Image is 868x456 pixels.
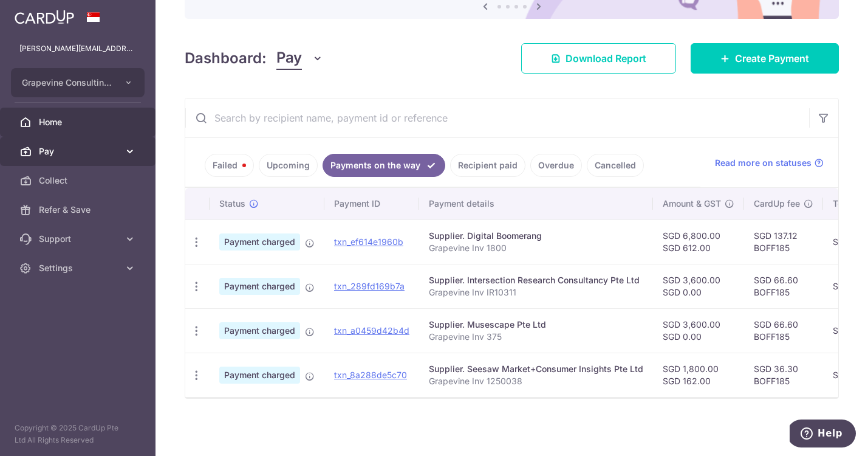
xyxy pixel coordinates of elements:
iframe: Opens a widget where you can find more information [790,420,856,450]
td: SGD 3,600.00 SGD 0.00 [653,308,744,353]
p: Grapevine Inv IR10311 [429,286,643,299]
span: Payment charged [219,322,300,339]
img: CardUp [15,10,74,24]
td: SGD 137.12 BOFF185 [744,219,823,264]
span: Read more on statuses [715,157,812,169]
div: Supplier. Musescape Pte Ltd [429,319,643,331]
p: Grapevine Inv 375 [429,331,643,343]
a: Payments on the way [323,154,445,177]
a: Read more on statuses [715,157,824,169]
td: SGD 6,800.00 SGD 612.00 [653,219,744,264]
button: Pay [276,47,323,70]
span: Pay [276,47,302,70]
button: Grapevine Consulting Pte Ltd [11,68,145,97]
a: Cancelled [587,154,644,177]
a: txn_289fd169b7a [334,281,405,291]
a: txn_8a288de5c70 [334,370,407,380]
span: Payment charged [219,367,300,384]
div: Supplier. Digital Boomerang [429,230,643,242]
span: Grapevine Consulting Pte Ltd [22,77,112,89]
td: SGD 66.60 BOFF185 [744,264,823,308]
div: Supplier. Intersection Research Consultancy Pte Ltd [429,274,643,286]
td: SGD 66.60 BOFF185 [744,308,823,353]
span: CardUp fee [754,198,800,210]
span: Payment charged [219,233,300,250]
h4: Dashboard: [185,47,267,69]
a: Upcoming [259,154,318,177]
p: Grapevine Inv 1800 [429,242,643,254]
span: Download Report [566,51,646,66]
a: txn_ef614e1960b [334,237,403,247]
td: SGD 1,800.00 SGD 162.00 [653,353,744,397]
a: Download Report [521,43,676,74]
p: Grapevine Inv 1250038 [429,375,643,387]
input: Search by recipient name, payment id or reference [185,98,809,137]
td: SGD 3,600.00 SGD 0.00 [653,264,744,308]
a: Failed [205,154,254,177]
td: SGD 36.30 BOFF185 [744,353,823,397]
span: Home [39,116,119,128]
span: Payment charged [219,278,300,295]
span: Amount & GST [663,198,721,210]
span: Create Payment [735,51,809,66]
span: Collect [39,174,119,187]
a: Recipient paid [450,154,525,177]
a: Create Payment [691,43,839,74]
span: Refer & Save [39,204,119,216]
th: Payment ID [324,188,419,219]
span: Status [219,198,245,210]
a: Overdue [530,154,582,177]
span: Settings [39,262,119,274]
a: txn_a0459d42b4d [334,325,409,336]
span: Support [39,233,119,245]
span: Pay [39,145,119,157]
p: [PERSON_NAME][EMAIL_ADDRESS][DOMAIN_NAME] [19,43,136,55]
div: Supplier. Seesaw Market+Consumer Insights Pte Ltd [429,363,643,375]
th: Payment details [419,188,653,219]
